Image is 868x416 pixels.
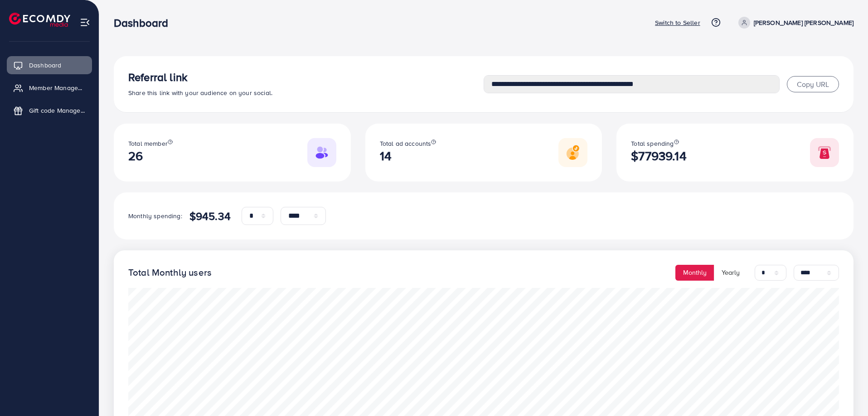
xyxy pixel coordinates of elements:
[754,17,853,28] p: [PERSON_NAME] [PERSON_NAME]
[655,17,700,28] p: Switch to Seller
[787,76,839,92] button: Copy URL
[7,101,92,120] a: Gift code Management
[631,148,686,163] h2: $77939.14
[675,265,714,281] button: Monthly
[80,17,90,28] img: menu
[307,138,336,167] img: Responsive image
[631,139,674,148] span: Total spending
[797,79,829,89] span: Copy URL
[7,56,92,74] a: Dashboard
[735,17,853,29] a: [PERSON_NAME] [PERSON_NAME]
[29,61,61,70] span: Dashboard
[810,138,839,167] img: Responsive image
[29,106,85,115] span: Gift code Management
[128,210,182,221] p: Monthly spending:
[29,83,85,92] span: Member Management
[9,13,70,27] img: logo
[558,138,587,167] img: Responsive image
[714,265,747,281] button: Yearly
[380,139,432,148] span: Total ad accounts
[128,139,168,148] span: Total member
[128,88,272,97] span: Share this link with your audience on your social.
[189,210,231,223] h4: $945.34
[128,148,173,163] h2: 26
[128,71,484,84] h3: Referral link
[128,267,212,278] h4: Total Monthly users
[114,16,175,29] h3: Dashboard
[380,148,436,163] h2: 14
[7,79,92,97] a: Member Management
